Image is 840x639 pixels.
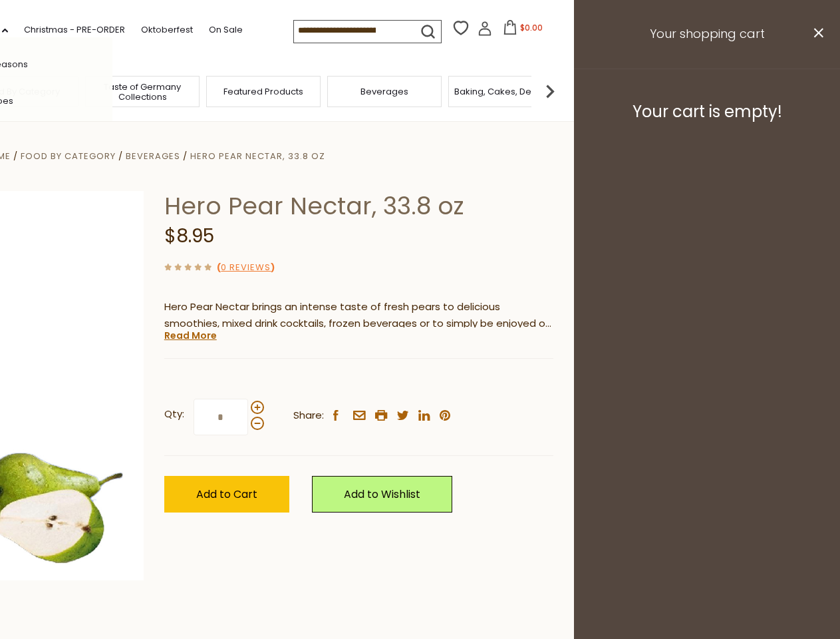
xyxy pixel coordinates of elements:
[495,20,551,40] button: $0.00
[454,87,557,97] a: Baking, Cakes, Desserts
[537,78,563,105] img: next arrow
[194,399,248,435] input: Qty:
[164,476,289,513] button: Add to Cart
[360,87,408,97] a: Beverages
[591,102,823,122] h3: Your cart is empty!
[24,23,125,37] a: Christmas - PRE-ORDER
[126,150,180,162] a: Beverages
[164,329,217,342] a: Read More
[190,150,325,162] a: Hero Pear Nectar, 33.8 oz
[217,261,275,274] span: ( )
[141,23,193,37] a: Oktoberfest
[520,22,543,33] span: $0.00
[209,23,243,37] a: On Sale
[293,407,324,424] span: Share:
[89,82,196,102] a: Taste of Germany Collections
[221,261,271,275] a: 0 Reviews
[164,406,184,423] strong: Qty:
[312,476,452,513] a: Add to Wishlist
[164,299,553,332] p: Hero Pear Nectar brings an intense taste of fresh pears to delicious smoothies, mixed drink cockt...
[223,87,303,97] a: Featured Products
[196,487,257,502] span: Add to Cart
[164,223,214,249] span: $8.95
[21,150,116,162] a: Food By Category
[164,191,553,221] h1: Hero Pear Nectar, 33.8 oz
